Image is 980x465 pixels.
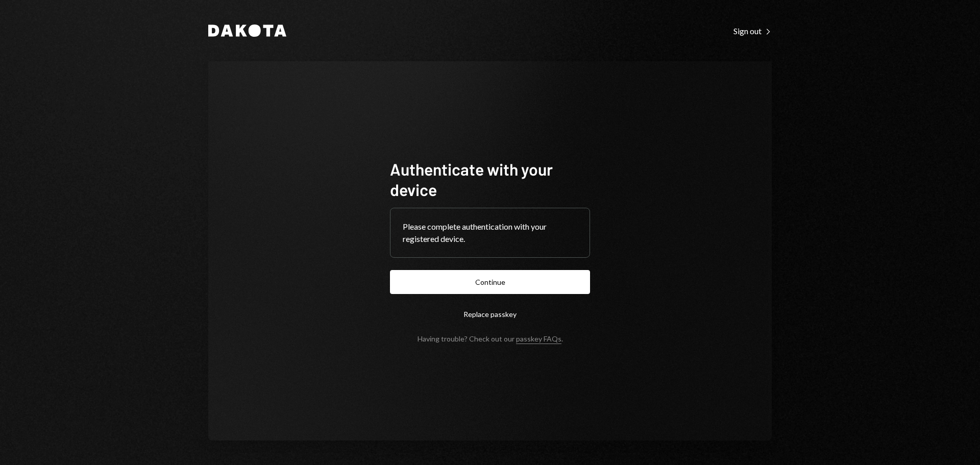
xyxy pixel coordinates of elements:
[390,159,590,200] h1: Authenticate with your device
[390,270,590,294] button: Continue
[403,221,577,245] div: Please complete authentication with your registered device.
[733,26,772,36] div: Sign out
[733,25,772,36] a: Sign out
[418,334,563,343] div: Having trouble? Check out our .
[516,334,561,344] a: passkey FAQs
[390,302,590,326] button: Replace passkey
